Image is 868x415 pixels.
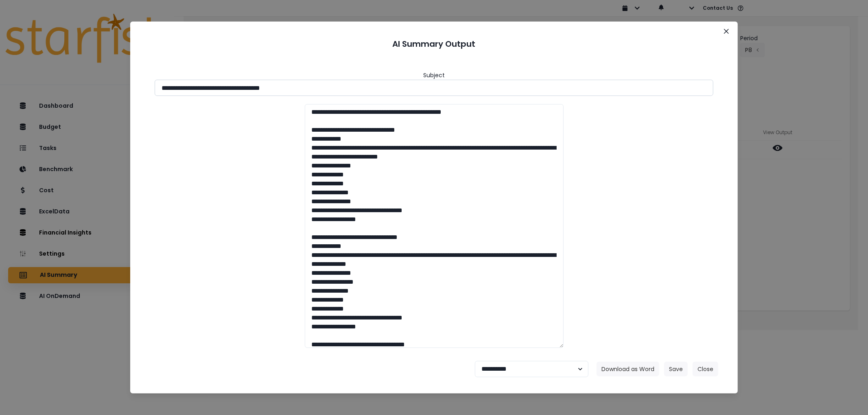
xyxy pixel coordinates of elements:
[693,362,718,376] button: Close
[423,71,445,80] header: Subject
[140,31,728,56] header: AI Summary Output
[664,362,688,376] button: Save
[597,362,659,376] button: Download as Word
[720,25,733,38] button: Close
